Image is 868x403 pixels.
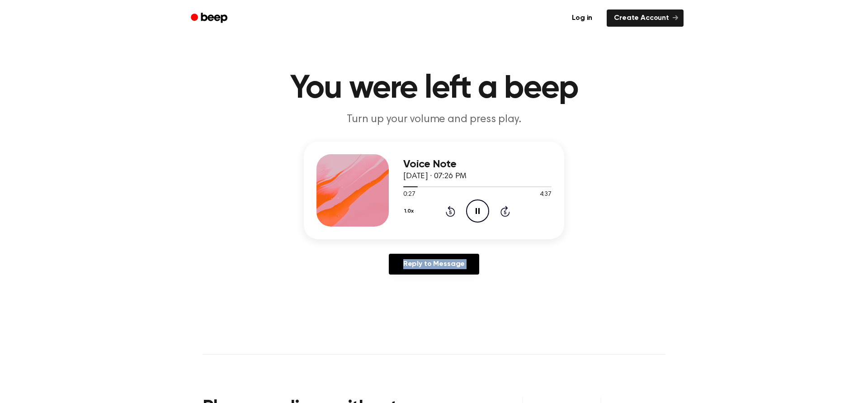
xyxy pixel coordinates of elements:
h3: Voice Note [403,158,552,171]
a: Log in [563,8,601,28]
a: Beep [184,9,236,27]
span: 0:27 [403,190,415,199]
p: Turn up your volume and press play. [260,112,608,127]
a: Reply to Message [389,254,479,275]
a: Create Account [607,9,684,27]
button: 1.0x [403,204,417,219]
h1: You were left a beep [203,72,665,105]
span: [DATE] · 07:26 PM [403,172,467,180]
span: 4:37 [540,190,552,199]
